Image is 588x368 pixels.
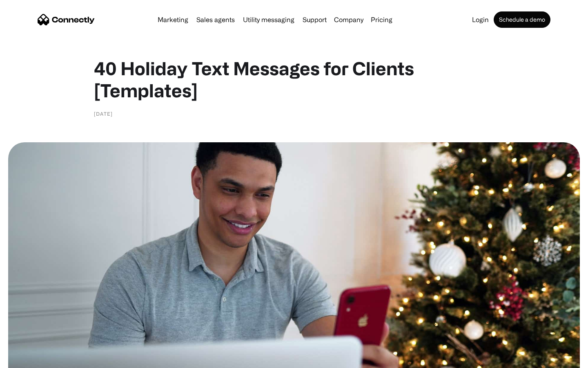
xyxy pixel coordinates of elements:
aside: Language selected: English [8,354,49,365]
a: Login [469,16,492,23]
div: Company [334,14,363,25]
div: Company [332,14,366,25]
a: Schedule a demo [494,11,550,28]
a: home [38,13,95,26]
a: Pricing [367,16,396,23]
ul: Language list [16,354,49,365]
a: Utility messaging [240,16,298,23]
a: Sales agents [193,16,238,23]
div: [DATE] [94,110,113,118]
a: Support [299,16,330,23]
a: Marketing [154,16,192,23]
h1: 40 Holiday Text Messages for Clients [Templates] [94,57,494,101]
